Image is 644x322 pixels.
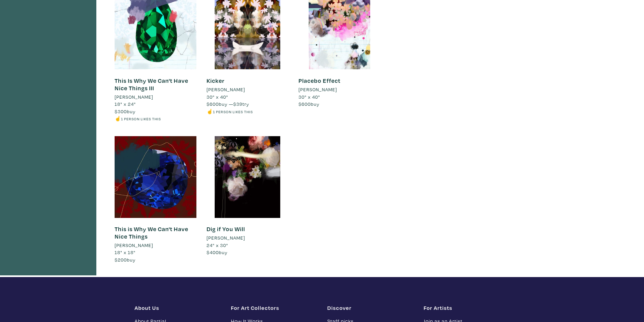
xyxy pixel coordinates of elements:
[207,234,245,242] li: [PERSON_NAME]
[115,249,136,255] span: 18" x 18"
[299,101,311,107] span: $600
[115,242,153,249] li: [PERSON_NAME]
[207,77,224,84] a: Kicker
[299,101,319,107] span: buy
[207,101,249,107] span: buy — try
[299,77,340,84] a: Placebo Effect
[233,101,242,107] span: $39
[135,304,221,311] h1: About Us
[207,249,228,255] span: buy
[207,249,219,255] span: $400
[299,86,380,93] a: [PERSON_NAME]
[115,225,188,240] a: This is Why We Can't Have Nice Things
[115,93,153,101] li: [PERSON_NAME]
[424,304,510,311] h1: For Artists
[231,304,317,311] h1: For Art Collectors
[207,94,228,100] span: 30" x 40"
[299,94,320,100] span: 30" x 40"
[207,242,228,248] span: 24" x 30"
[115,93,196,101] a: [PERSON_NAME]
[115,108,136,115] span: buy
[207,86,245,93] li: [PERSON_NAME]
[121,116,161,121] small: 1 person likes this
[207,234,288,242] a: [PERSON_NAME]
[115,242,196,249] a: [PERSON_NAME]
[207,86,288,93] a: [PERSON_NAME]
[327,304,413,311] h1: Discover
[115,256,136,263] span: buy
[213,109,253,114] small: 1 person likes this
[115,115,196,122] li: ☝️
[115,108,127,115] span: $300
[115,256,127,263] span: $200
[207,108,288,115] li: ☝️
[207,225,245,233] a: Dig if You Will
[115,77,188,92] a: This Is Why We Can't Have Nice Things III
[115,101,136,107] span: 18" x 24"
[299,86,337,93] li: [PERSON_NAME]
[207,101,219,107] span: $600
